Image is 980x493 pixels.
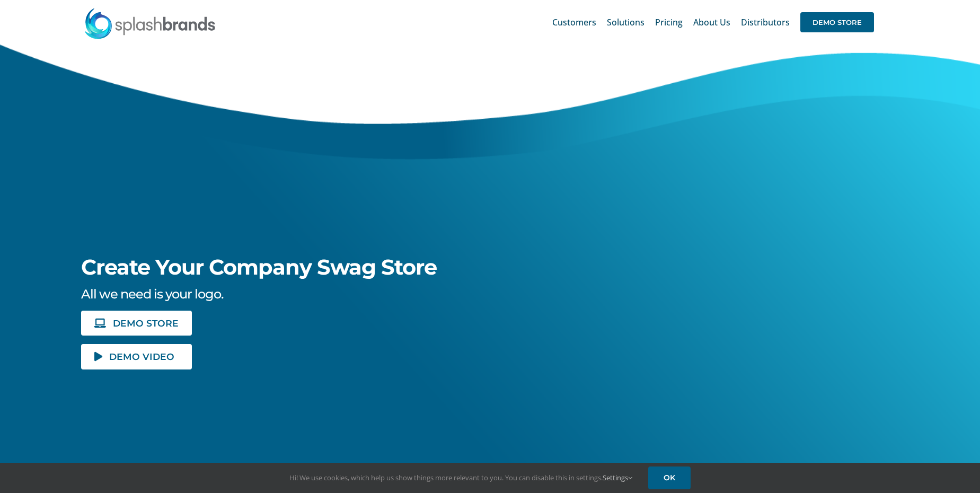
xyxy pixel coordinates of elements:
[84,7,216,39] img: SplashBrands.com Logo
[552,18,596,27] span: Customers
[552,5,596,39] a: Customers
[693,18,730,27] span: About Us
[289,473,632,482] span: Hi! We use cookies, which help us show things more relevant to you. You can disable this in setti...
[655,18,683,27] span: Pricing
[603,473,632,482] a: Settings
[81,286,223,302] span: All we need is your logo.
[607,18,644,27] span: Solutions
[109,352,174,361] span: DEMO VIDEO
[81,254,437,280] span: Create Your Company Swag Store
[648,466,691,489] a: OK
[800,12,874,32] span: DEMO STORE
[741,18,790,27] span: Distributors
[741,5,790,39] a: Distributors
[81,311,191,336] a: DEMO STORE
[113,319,179,328] span: DEMO STORE
[800,5,874,39] a: DEMO STORE
[655,5,683,39] a: Pricing
[552,5,874,39] nav: Main Menu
